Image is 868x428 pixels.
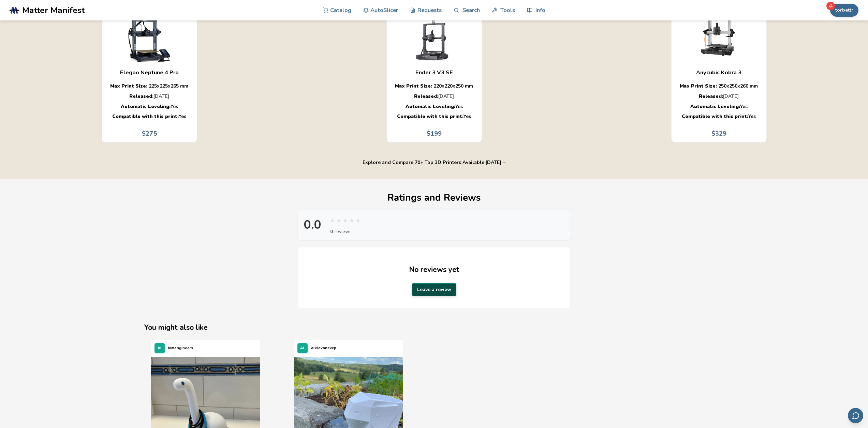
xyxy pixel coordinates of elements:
strong: Compatible with this print: [112,113,179,120]
strong: Released: [414,93,438,100]
div: Yes [680,113,758,120]
span: ★ [343,215,348,225]
img: Anycubic Kobra 3 [683,10,754,62]
button: Explore and Compare 70+ Top 3D Printers Available [DATE] → [363,160,505,165]
span: ★ [349,215,354,225]
span: $ 199 [427,130,442,137]
h2: You might also like [144,322,723,333]
div: Yes [395,113,473,120]
span: ★ [336,215,341,225]
div: 0.0 [303,218,323,232]
button: torbettr [830,4,858,17]
button: Leave a review [412,283,456,296]
strong: Automatic Leveling: [406,103,455,110]
button: Elegoo Neptune 4 ProElegoo Neptune 4 ProMax Print Size: 225x225x265 mmReleased:[DATE]Automatic Le... [101,4,197,143]
span: $ 329 [711,130,726,137]
h1: No reviews yet [409,264,459,275]
div: Yes [110,113,188,120]
strong: Automatic Leveling: [690,103,740,110]
strong: Max Print Size: [395,83,432,89]
span: $ 275 [142,130,157,137]
p: reviews [330,228,362,235]
img: Elegoo Neptune 4 Pro [114,10,185,62]
div: Yes [395,103,473,110]
div: 220 x 220 x 250 mm [395,83,473,90]
span: [DATE] [723,93,739,100]
strong: Released: [699,93,723,100]
strong: Max Print Size: [680,83,717,89]
strong: Compatible with this print: [682,113,748,120]
span: [DATE] [153,93,169,100]
span: [DATE] [438,93,454,100]
strong: Automatic Leveling: [121,103,171,110]
div: 225 x 225 x 265 mm [110,83,188,90]
button: Anycubic Kobra 3Anycubic Kobra 3Max Print Size: 250x250x260 mmReleased:[DATE]Automatic Leveling:Y... [671,4,767,143]
span: AL [300,346,305,351]
h3: Anycubic Kobra 3 [696,69,741,76]
strong: 0 [330,228,333,235]
span: Matter Manifest [22,5,85,15]
span: ★ [330,215,335,225]
h1: Ratings and Reviews [298,193,571,203]
button: Send feedback via email [848,408,863,423]
strong: Max Print Size: [110,83,147,89]
div: 250 x 250 x 260 mm [680,83,758,90]
span: ★ [356,215,361,225]
div: Yes [110,103,188,110]
h3: Ender 3 V3 SE [415,69,453,76]
p: kimengineers [168,345,193,352]
strong: Compatible with this print: [397,113,464,120]
div: Yes [680,103,758,110]
img: Ender 3 V3 SE [399,10,469,62]
strong: Released: [129,93,153,100]
span: KI [158,346,161,351]
p: aleiovanevcp [311,345,336,352]
button: Ender 3 V3 SEEnder 3 V3 SEMax Print Size: 220x220x250 mmReleased:[DATE]Automatic Leveling:YesComp... [386,4,482,143]
h3: Elegoo Neptune 4 Pro [120,69,179,76]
